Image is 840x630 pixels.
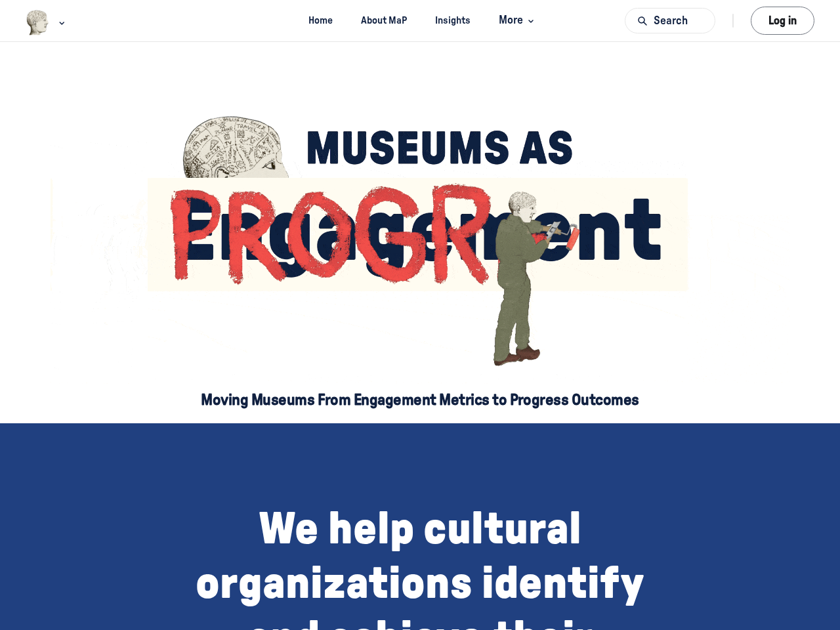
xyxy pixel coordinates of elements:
span: Email [146,60,182,75]
h5: Moving Museums From Engagement Metrics to Progress Outcomes [201,390,639,410]
button: Museums as Progress logo [26,9,68,37]
a: About MaP [349,9,418,33]
button: More [488,9,543,33]
span: Name [1,60,38,75]
button: Log in [751,7,814,35]
input: Enter name [1,77,138,108]
input: Enter email [146,77,283,108]
img: Museums as Progress logo [26,10,50,35]
button: Send Me the Newsletter [291,77,449,108]
span: More [499,12,537,30]
button: Search [625,8,715,33]
a: Insights [424,9,482,33]
a: Home [297,9,344,33]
